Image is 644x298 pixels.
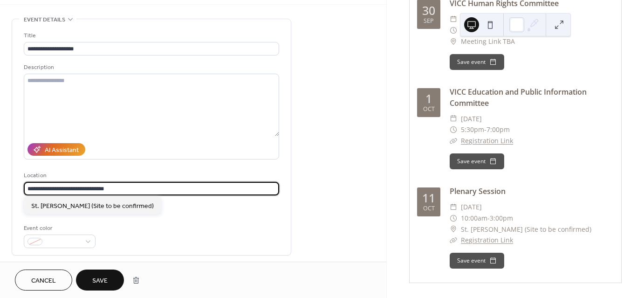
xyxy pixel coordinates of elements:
div: 1 [425,93,432,104]
div: Oct [423,106,435,112]
div: ​ [450,135,457,146]
div: ​ [450,14,457,25]
button: Save event [450,54,504,70]
span: St. [PERSON_NAME] (Site to be confirmed) [461,224,591,235]
button: Save [76,270,124,291]
div: ​ [450,224,457,235]
a: Registration Link [461,136,513,145]
div: ​ [450,124,457,135]
div: Title [24,31,277,41]
div: Sep [424,18,434,24]
span: Meeting Link TBA [461,36,515,47]
a: VICC Education and Public Information Committee [450,87,587,108]
a: Plenary Session [450,186,506,196]
div: Event color [24,223,94,233]
button: Save event [450,153,504,169]
span: Event details [24,15,65,25]
button: AI Assistant [27,143,85,156]
span: 3:00pm [490,213,513,224]
span: 7:00pm [486,124,510,135]
div: Oct [423,206,435,212]
span: - [487,213,490,224]
div: ​ [450,36,457,47]
span: St. [PERSON_NAME] (Site to be confirmed) [31,201,154,211]
span: [DATE] [461,201,482,213]
span: Cancel [31,276,56,286]
span: [DATE] [461,113,482,125]
span: Save [92,276,108,286]
div: 11 [422,192,435,204]
button: Save event [450,253,504,269]
button: Cancel [15,270,72,291]
span: 10:00am [461,213,487,224]
span: - [484,124,486,135]
span: 5:30pm [461,124,484,135]
a: Registration Link [461,236,513,244]
div: Location [24,171,277,180]
div: AI Assistant [45,146,79,155]
div: ​ [450,235,457,246]
div: 30 [422,5,435,16]
div: ​ [450,113,457,125]
div: ​ [450,213,457,224]
div: ​ [450,25,457,36]
div: Description [24,62,277,72]
div: ​ [450,201,457,213]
